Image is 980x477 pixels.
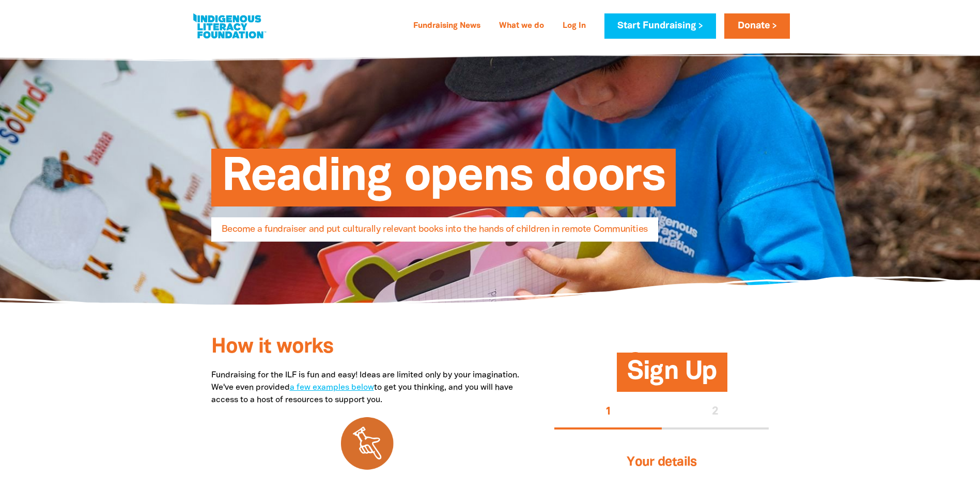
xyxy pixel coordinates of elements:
[604,13,716,39] a: Start Fundraising
[554,396,662,429] button: Stage 1
[493,18,550,35] a: What we do
[211,338,333,357] span: How it works
[724,13,789,39] a: Donate
[556,18,592,35] a: Log In
[222,225,648,242] span: Become a fundraiser and put culturally relevant books into the hands of children in remote Commun...
[290,384,374,391] a: a few examples below
[222,156,665,206] span: Reading opens doors
[627,360,717,392] span: Sign Up
[407,18,487,35] a: Fundraising News
[211,369,524,406] p: Fundraising for the ILF is fun and easy! Ideas are limited only by your imagination. We've even p...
